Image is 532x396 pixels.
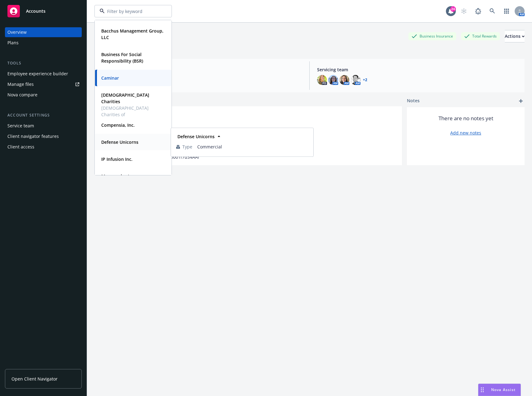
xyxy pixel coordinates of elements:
span: Type [182,143,192,150]
div: Employee experience builder [7,69,68,79]
img: photo [339,75,349,85]
strong: Caminar [101,75,119,81]
a: Report a Bug [472,5,484,17]
span: Accounts [26,9,46,14]
img: photo [317,75,327,85]
strong: IP Infusion Inc. [101,156,133,162]
strong: Business For Social Responsibility (BSR) [101,51,143,64]
div: Client access [7,142,34,152]
img: photo [351,75,360,85]
div: Business Insurance [408,32,456,40]
div: Service team [7,121,34,131]
div: Client navigator features [7,131,59,141]
a: Start snowing [458,5,470,17]
input: Filter by keyword [105,8,159,15]
a: +2 [363,78,367,82]
div: Total Rewards [461,32,500,40]
div: Account settings [5,112,82,118]
div: Manage files [7,79,34,89]
div: Nova compare [7,90,37,100]
a: Nova compare [5,90,82,100]
a: Manage files [5,79,82,89]
a: Accounts [5,2,82,20]
div: Plans [7,38,19,48]
a: Client access [5,142,82,152]
a: Employee experience builder [5,69,82,79]
strong: Moveworks, Inc. [101,173,135,179]
strong: Compensia, Inc. [101,122,135,128]
div: 24 [450,6,456,12]
div: Tools [5,60,82,66]
span: There are no notes yet [438,115,493,122]
strong: Bacchus Management Group, LLC [101,28,164,40]
div: Overview [7,27,27,37]
a: Switch app [500,5,513,17]
a: Service team [5,121,82,131]
a: Plans [5,38,82,48]
button: Actions [505,30,525,42]
a: add [517,97,525,105]
span: Account type [99,66,302,73]
span: Servicing team [317,66,520,73]
strong: [DEMOGRAPHIC_DATA] Charities [101,92,149,104]
div: Drag to move [478,384,486,396]
a: Search [486,5,499,17]
span: Commercial [197,143,308,150]
span: 001d000001f7uS4AAI [155,154,199,160]
a: Overview [5,27,82,37]
strong: Defense Unicorns [177,134,215,139]
span: Open Client Navigator [11,376,58,382]
span: [DEMOGRAPHIC_DATA] Charities of [GEOGRAPHIC_DATA] [101,105,164,124]
strong: Defense Unicorns [101,139,138,145]
span: Notes [407,97,420,105]
img: photo [328,75,338,85]
a: Add new notes [450,130,481,136]
span: Nova Assist [491,387,516,392]
button: Nova Assist [478,384,521,396]
a: Client navigator features [5,131,82,141]
span: EB [99,78,302,85]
